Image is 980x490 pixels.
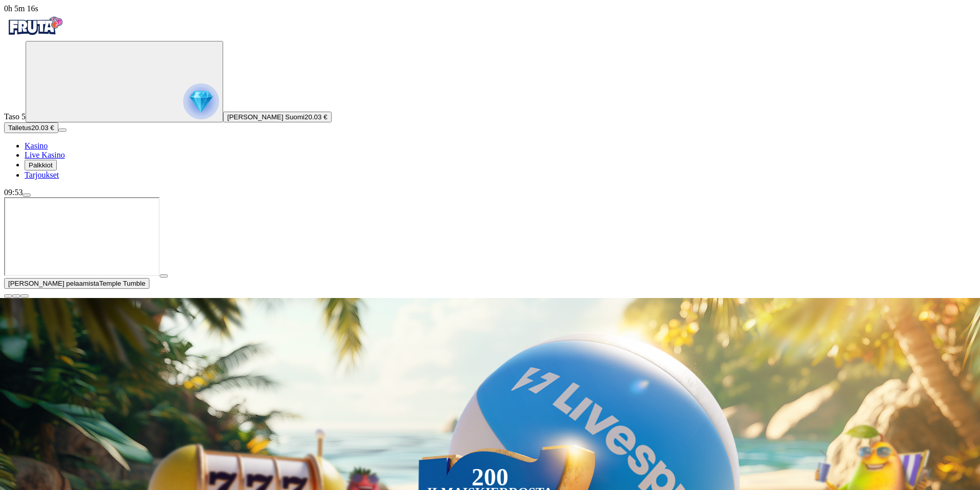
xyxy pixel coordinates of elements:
span: [PERSON_NAME] Suomi [227,113,304,121]
button: close icon [4,294,12,297]
img: reward progress [183,83,219,119]
span: user session time [4,4,38,13]
span: Taso 5 [4,112,26,121]
span: 20.03 € [304,113,327,121]
button: [PERSON_NAME] Suomi20.03 € [223,112,332,122]
span: Talletus [8,124,31,132]
a: gift-inverted iconTarjoukset [25,171,59,179]
span: Temple Tumble [99,280,145,287]
span: 20.03 € [31,124,54,132]
a: Fruta [4,32,66,40]
span: Tarjoukset [25,171,59,179]
button: reward progress [26,41,223,122]
iframe: Temple Tumble [4,197,160,276]
span: Kasino [25,141,48,150]
button: chevron-down icon [12,294,20,297]
button: menu [23,194,31,197]
span: 09:53 [4,188,23,197]
img: Fruta [4,13,66,39]
button: fullscreen icon [20,294,29,297]
span: [PERSON_NAME] pelaamista [8,280,99,287]
span: Palkkiot [29,161,53,169]
div: 200 [471,471,508,483]
button: Talletusplus icon20.03 € [4,122,58,133]
a: diamond iconKasino [25,141,48,150]
a: poker-chip iconLive Kasino [25,151,65,159]
button: reward iconPalkkiot [25,160,57,171]
button: play icon [160,274,168,278]
nav: Primary [4,13,976,180]
span: Live Kasino [25,151,65,159]
button: [PERSON_NAME] pelaamistaTemple Tumble [4,278,149,289]
button: menu [58,129,67,132]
